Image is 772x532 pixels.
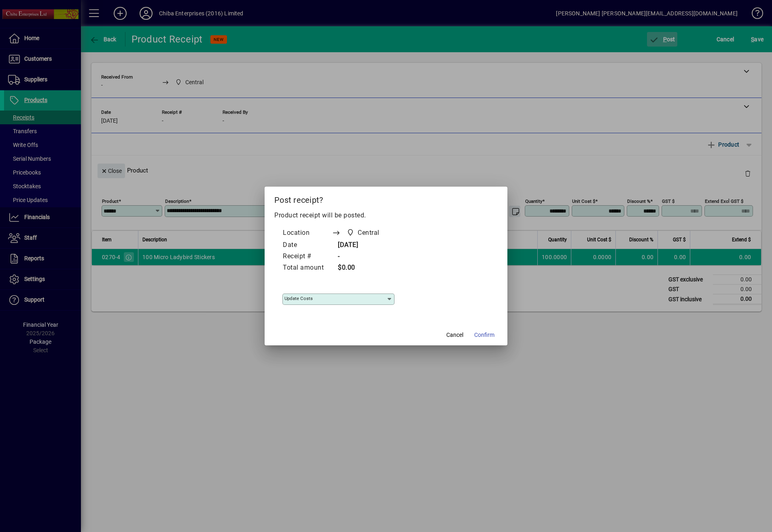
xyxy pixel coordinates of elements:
[282,240,332,251] td: Date
[265,187,507,210] h2: Post receipt?
[332,262,395,274] td: $0.00
[344,227,383,238] span: Central
[442,328,468,342] button: Cancel
[332,240,395,251] td: [DATE]
[446,331,463,339] span: Cancel
[274,211,498,220] p: Product receipt will be posted.
[332,251,395,262] td: -
[284,296,313,301] mat-label: Update costs
[282,251,332,262] td: Receipt #
[282,262,332,274] td: Total amount
[282,227,332,240] td: Location
[471,328,498,342] button: Confirm
[474,331,494,339] span: Confirm
[358,228,380,238] span: Central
